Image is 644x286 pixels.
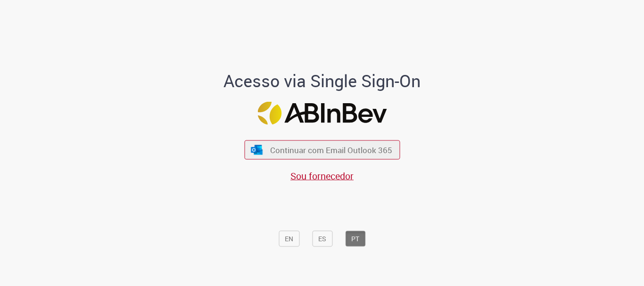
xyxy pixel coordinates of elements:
button: PT [345,231,365,247]
h1: Acesso via Single Sign-On [191,72,453,90]
button: ícone Azure/Microsoft 360 Continuar com Email Outlook 365 [244,140,400,160]
img: ícone Azure/Microsoft 360 [250,145,264,155]
img: Logo ABInBev [257,102,387,125]
a: Sou fornecedor [290,170,354,182]
span: Continuar com Email Outlook 365 [270,145,392,155]
button: EN [279,231,299,247]
button: ES [312,231,332,247]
